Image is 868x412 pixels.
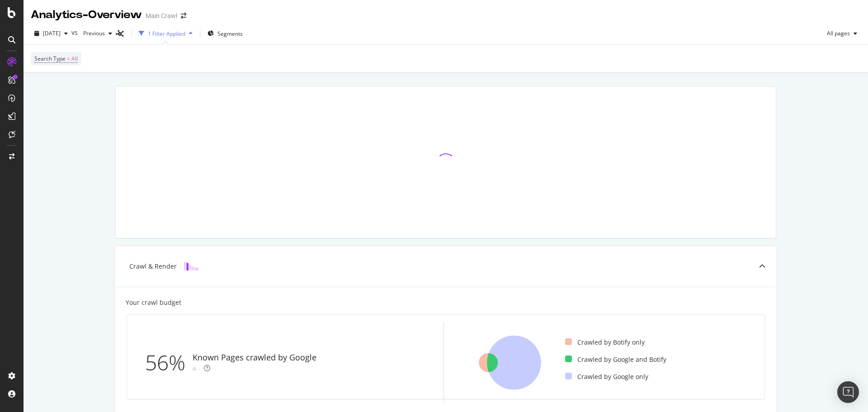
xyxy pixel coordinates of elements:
div: Crawled by Google and Botify [565,355,666,364]
span: Search Type [34,55,66,62]
div: Main Crawl [146,11,177,20]
span: = [67,55,70,62]
button: Segments [204,26,246,41]
button: [DATE] [31,26,71,41]
button: Previous [80,26,116,41]
img: block-icon [184,262,198,270]
div: 1 Filter Applied [148,30,185,38]
div: Analytics - Overview [31,7,142,23]
span: All [71,52,78,65]
span: All pages [823,29,850,37]
button: All pages [823,26,861,41]
span: 2025 Oct. 1st [43,29,61,37]
div: Crawled by Botify only [565,338,645,347]
div: Crawl & Render [129,262,177,271]
div: Open Intercom Messenger [837,381,859,403]
button: 1 Filter Applied [135,26,196,41]
div: arrow-right-arrow-left [181,13,186,19]
div: Crawled by Google only [565,372,648,381]
div: 56% [145,348,193,378]
div: - [198,365,200,374]
span: Segments [217,30,243,38]
span: vs [71,28,80,37]
span: Previous [80,29,105,37]
div: Known Pages crawled by Google [193,352,316,364]
img: Equal [193,368,196,370]
div: Your crawl budget [126,298,181,307]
